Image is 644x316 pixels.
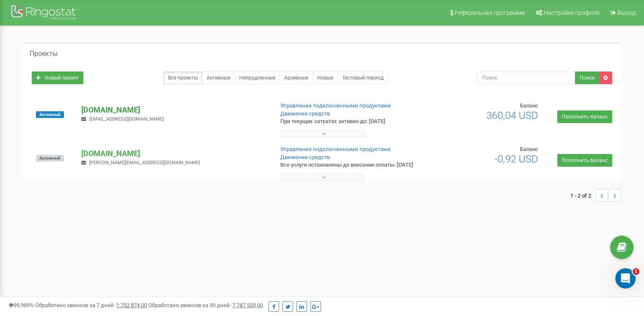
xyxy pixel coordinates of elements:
[520,146,538,152] span: Баланс
[557,110,612,123] a: Пополнить баланс
[615,268,636,289] iframe: Intercom live chat
[337,71,388,84] a: Тестовый период
[280,161,416,169] p: Все услуги остановлены до внесения оплаты: [DATE]
[232,302,263,308] u: 7 787 559,00
[235,71,280,84] a: Непродленные
[30,50,58,58] h5: Проекты
[81,148,266,159] p: [DOMAIN_NAME]
[36,155,64,162] span: Архивный
[116,302,147,308] u: 1 752 874,00
[89,160,200,165] span: [PERSON_NAME][EMAIL_ADDRESS][DOMAIN_NAME]
[280,154,330,160] a: Движение средств
[8,302,34,308] span: 99,989%
[312,71,338,84] a: Новые
[477,71,575,84] input: Поиск
[575,71,599,84] button: Поиск
[280,102,391,109] a: Управление подключенными продуктами
[544,9,600,16] span: Настройки профиля
[280,146,391,152] a: Управление подключенными продуктами
[486,110,538,121] span: 360,04 USD
[617,9,636,16] span: Выход
[279,71,313,84] a: Архивные
[633,268,639,275] span: 1
[495,153,538,165] span: -0,92 USD
[148,302,263,308] span: Обработано звонков за 30 дней :
[202,71,235,84] a: Активные
[280,110,330,117] a: Движение средств
[557,154,612,167] a: Пополнить баланс
[89,116,164,122] span: [EMAIL_ADDRESS][DOMAIN_NAME]
[35,302,147,308] span: Обработано звонков за 7 дней :
[36,111,64,118] span: Активный
[455,9,525,16] span: Реферальная программа
[163,71,202,84] a: Все проекты
[280,118,416,126] p: При текущих затратах активен до: [DATE]
[570,189,595,202] span: 1 - 2 of 2
[570,181,621,210] nav: ...
[32,71,83,84] a: Новый проект
[520,102,538,109] span: Баланс
[81,104,266,115] p: [DOMAIN_NAME]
